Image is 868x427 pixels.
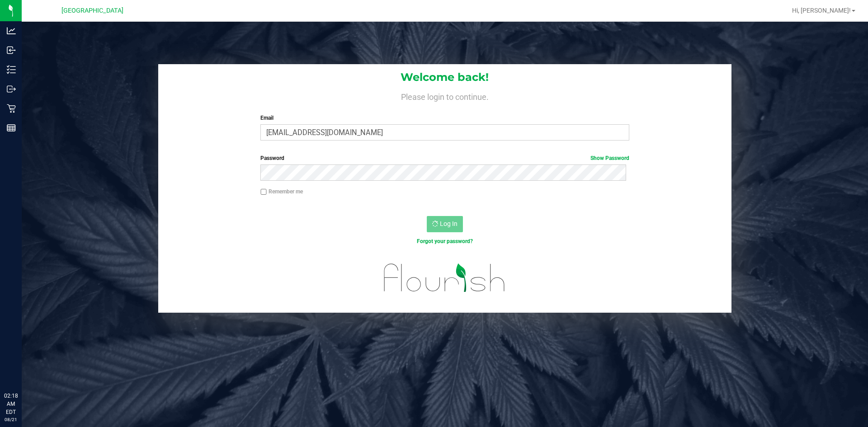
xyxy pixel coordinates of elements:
[260,114,629,122] label: Email
[260,155,284,161] span: Password
[260,188,303,196] label: Remember me
[7,104,16,113] inline-svg: Retail
[7,26,16,35] inline-svg: Analytics
[158,90,731,101] h4: Please login to continue.
[7,123,16,132] inline-svg: Reports
[7,84,16,94] inline-svg: Outbound
[7,65,16,74] inline-svg: Inventory
[417,238,473,244] a: Forgot your password?
[260,189,267,195] input: Remember me
[4,392,18,416] p: 02:18 AM EDT
[158,71,731,83] h1: Welcome back!
[440,220,458,227] span: Log In
[373,255,516,301] img: flourish_logo.svg
[590,155,629,161] a: Show Password
[4,416,18,423] p: 08/21
[61,7,123,14] span: [GEOGRAPHIC_DATA]
[427,216,463,232] button: Log In
[792,7,851,14] span: Hi, [PERSON_NAME]!
[7,46,16,55] inline-svg: Inbound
